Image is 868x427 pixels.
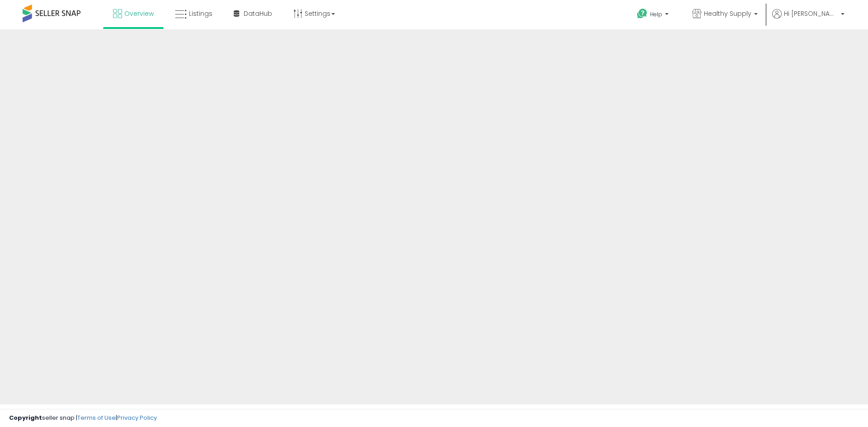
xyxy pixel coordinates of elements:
[630,1,678,29] a: Help
[772,9,844,29] a: Hi [PERSON_NAME]
[637,8,648,19] i: Get Help
[784,9,838,18] span: Hi [PERSON_NAME]
[650,10,662,18] span: Help
[124,9,154,18] span: Overview
[244,9,272,18] span: DataHub
[189,9,212,18] span: Listings
[704,9,751,18] span: Healthy Supply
